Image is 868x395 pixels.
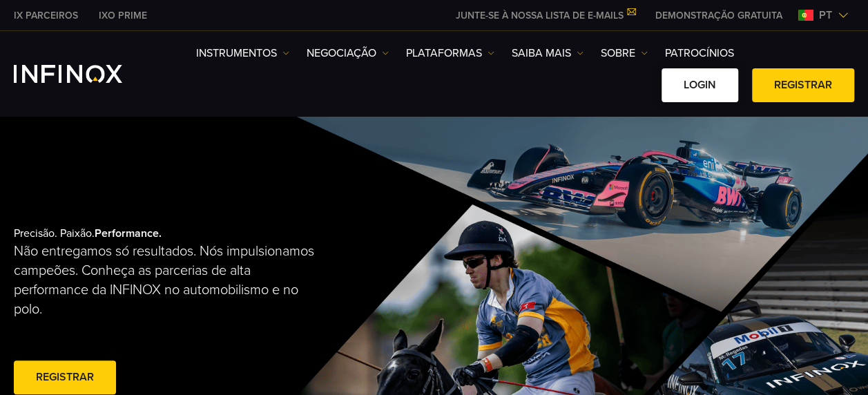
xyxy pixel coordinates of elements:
a: Login [662,68,738,102]
a: SOBRE [601,45,648,61]
a: PLATAFORMAS [406,45,494,61]
a: Instrumentos [196,45,289,61]
a: INFINOX [88,8,157,23]
span: pt [813,7,838,23]
p: Não entregamos só resultados. Nós impulsionamos campeões. Conheça as parcerias de alta performanc... [14,242,316,319]
a: Registrar [14,360,116,394]
a: INFINOX [3,8,88,23]
a: NEGOCIAÇÃO [307,45,389,61]
a: Registrar [752,68,854,102]
a: INFINOX MENU [645,8,793,23]
a: JUNTE-SE À NOSSA LISTA DE E-MAILS [445,10,645,21]
strong: Performance. [95,227,162,240]
a: INFINOX Logo [14,65,155,83]
a: Patrocínios [665,45,734,61]
a: Saiba mais [512,45,584,61]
